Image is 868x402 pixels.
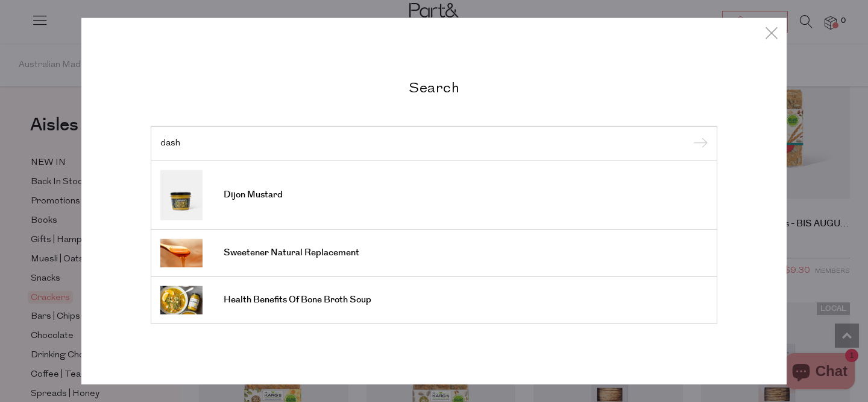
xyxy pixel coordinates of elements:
[160,170,708,220] a: Dijon Mustard
[160,139,708,148] input: Search
[160,286,708,314] a: Health Benefits Of Bone Broth Soup
[151,78,717,96] h2: Search
[160,286,203,314] img: Health Benefits Of Bone Broth Soup
[224,189,283,201] span: Dijon Mustard
[224,247,359,259] span: Sweetener Natural Replacement
[160,238,708,267] a: Sweetener Natural Replacement
[224,294,371,306] span: Health Benefits Of Bone Broth Soup
[160,170,203,220] img: Dijon Mustard
[160,238,203,267] img: Sweetener Natural Replacement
